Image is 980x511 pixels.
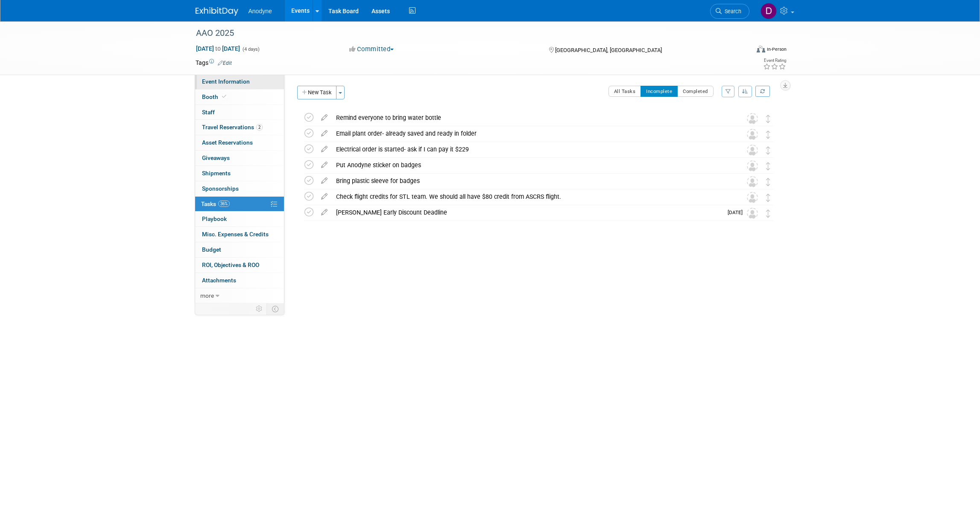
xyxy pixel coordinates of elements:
a: Tasks36% [195,197,284,212]
a: edit [317,209,332,216]
span: Anodyne [249,8,272,15]
button: Committed [346,45,397,54]
div: Event Rating [763,58,786,63]
a: Search [710,4,749,19]
span: Staff [202,109,215,116]
span: Search [722,8,741,15]
span: Booth [202,93,228,100]
i: Move task [766,115,770,123]
img: Unassigned [747,113,758,124]
a: Misc. Expenses & Credits [195,227,284,242]
span: Asset Reservations [202,139,253,146]
i: Move task [766,146,770,154]
button: All Tasks [608,86,641,97]
img: Unassigned [747,208,758,219]
span: 36% [218,200,230,207]
a: Attachments [195,273,284,288]
a: Refresh [755,86,770,97]
span: [DATE] [DATE] [196,45,240,52]
span: Budget [202,246,221,253]
span: Misc. Expenses & Credits [202,231,269,238]
span: more [200,292,214,299]
a: edit [317,161,332,169]
a: Shipments [195,166,284,181]
i: Move task [766,178,770,186]
span: Giveaways [202,154,230,161]
span: Tasks [201,200,230,207]
div: Bring plastic sleeve for badges [332,174,730,188]
span: 2 [256,124,263,131]
a: Playbook [195,212,284,226]
a: Event Information [195,74,284,89]
img: Unassigned [747,145,758,156]
div: [PERSON_NAME] Early Discount Deadline [332,205,723,220]
a: ROI, Objectives & ROO [195,258,284,273]
button: New Task [297,86,336,99]
img: Dawn Jozwiak [761,3,777,19]
span: [DATE] [728,209,747,215]
span: Shipments [202,170,231,177]
span: Sponsorships [202,185,239,192]
span: Playbook [202,215,227,222]
i: Move task [766,194,770,202]
div: Email plant order- already saved and ready in folder [332,126,730,141]
a: Staff [195,105,284,120]
span: ROI, Objectives & ROO [202,261,259,268]
a: edit [317,193,332,200]
button: Completed [677,86,714,97]
td: Tags [196,58,232,67]
td: Personalize Event Tab Strip [252,303,267,314]
a: edit [317,130,332,137]
div: AAO 2025 [193,26,737,41]
div: Put Anodyne sticker on badges [332,158,730,172]
img: Format-Inperson.png [757,46,765,52]
span: Attachments [202,277,236,284]
span: to [214,45,222,52]
a: more [195,288,284,303]
a: edit [317,177,332,185]
img: Unassigned [747,192,758,203]
img: ExhibitDay [196,7,238,16]
i: Move task [766,131,770,139]
a: edit [317,145,332,153]
a: Budget [195,242,284,257]
button: Incomplete [641,86,678,97]
a: edit [317,114,332,122]
div: Electrical order is started- ask if I can pay it $229 [332,142,730,157]
a: Giveaways [195,151,284,165]
i: Booth reservation complete [222,94,226,99]
span: Event Information [202,78,250,85]
td: Toggle Event Tabs [266,303,284,314]
img: Unassigned [747,176,758,187]
div: Event Format [699,44,787,57]
a: Edit [218,60,232,66]
i: Move task [766,209,770,218]
a: Booth [195,90,284,105]
span: Travel Reservations [202,124,263,131]
a: Asset Reservations [195,135,284,150]
div: In-Person [766,46,787,52]
div: Remind everyone to bring water bottle [332,110,730,125]
img: Unassigned [747,160,758,171]
img: Unassigned [747,129,758,140]
span: [GEOGRAPHIC_DATA], [GEOGRAPHIC_DATA] [555,47,662,53]
span: (4 days) [242,46,260,52]
a: Sponsorships [195,181,284,196]
div: Check flight credits for STL team. We should all have $80 credit from ASCRS flight. [332,189,730,204]
i: Move task [766,162,770,170]
a: Travel Reservations2 [195,120,284,135]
